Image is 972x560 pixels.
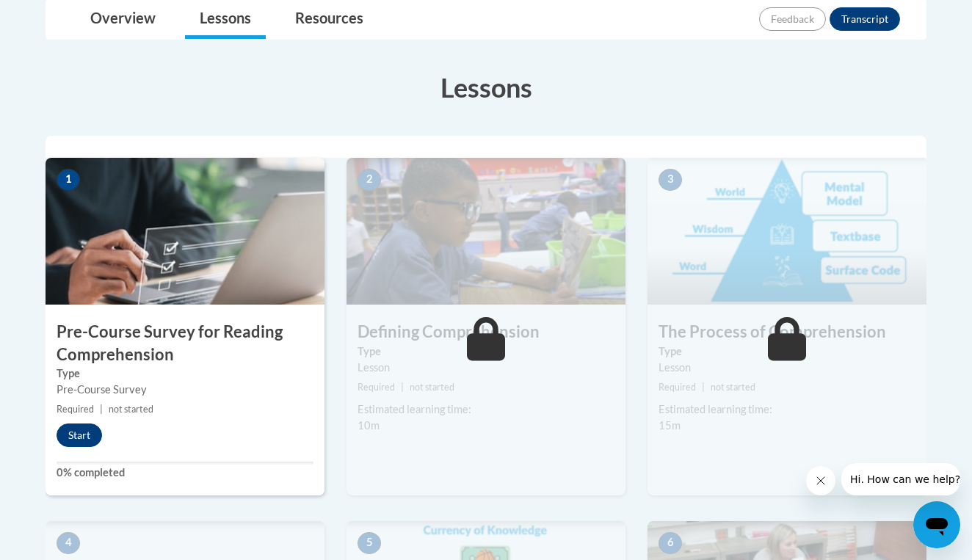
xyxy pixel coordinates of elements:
[648,321,926,343] h3: The Process of Comprehension
[358,532,381,554] span: 5
[57,465,313,481] label: 0% completed
[46,69,926,106] h3: Lessons
[100,404,103,415] span: |
[659,401,915,418] div: Estimated learning time:
[358,401,614,418] div: Estimated learning time:
[358,419,380,432] span: 10m
[830,7,900,31] button: Transcript
[401,382,404,393] span: |
[358,360,614,376] div: Lesson
[648,158,926,305] img: Course Image
[659,382,696,393] span: Required
[347,158,625,305] img: Course Image
[57,366,313,382] label: Type
[913,501,960,548] iframe: Button to launch messaging window
[57,423,102,447] button: Start
[46,321,324,366] h3: Pre-Course Survey for Reading Comprehension
[659,169,682,191] span: 3
[109,404,153,415] span: not started
[46,158,324,305] img: Course Image
[702,382,705,393] span: |
[358,169,381,191] span: 2
[659,343,915,360] label: Type
[347,321,625,343] h3: Defining Comprehension
[57,404,94,415] span: Required
[806,466,835,495] iframe: Close message
[57,382,313,398] div: Pre-Course Survey
[358,343,614,360] label: Type
[759,7,826,31] button: Feedback
[57,169,80,191] span: 1
[659,360,915,376] div: Lesson
[57,532,80,554] span: 4
[841,463,960,495] iframe: Message from company
[410,382,454,393] span: not started
[659,419,681,432] span: 15m
[711,382,755,393] span: not started
[358,382,395,393] span: Required
[659,532,682,554] span: 6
